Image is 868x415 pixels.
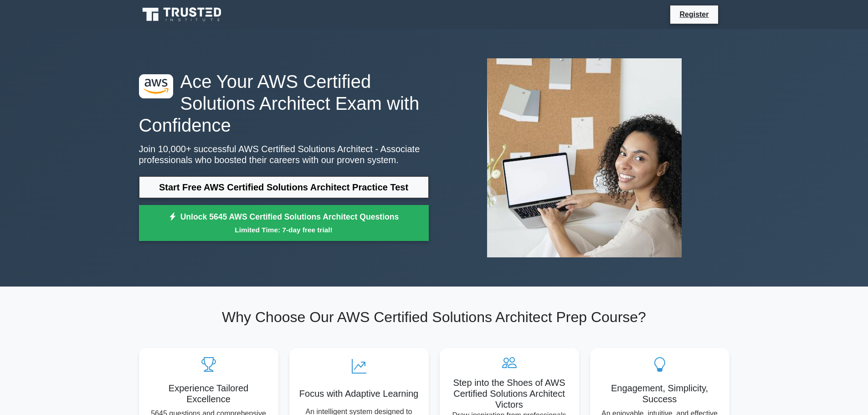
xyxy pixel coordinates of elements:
[150,225,417,235] small: Limited Time: 7-day free trial!
[139,176,429,198] a: Start Free AWS Certified Solutions Architect Practice Test
[597,383,722,405] h5: Engagement, Simplicity, Success
[139,143,429,165] p: Join 10,000+ successful AWS Certified Solutions Architect - Associate professionals who boosted t...
[674,9,714,20] a: Register
[146,383,271,405] h5: Experience Tailored Excellence
[297,388,421,399] h5: Focus with Adaptive Learning
[139,71,429,136] h1: Ace Your AWS Certified Solutions Architect Exam with Confidence
[139,205,429,241] a: Unlock 5645 AWS Certified Solutions Architect QuestionsLimited Time: 7-day free trial!
[139,308,729,326] h2: Why Choose Our AWS Certified Solutions Architect Prep Course?
[447,377,572,410] h5: Step into the Shoes of AWS Certified Solutions Architect Victors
